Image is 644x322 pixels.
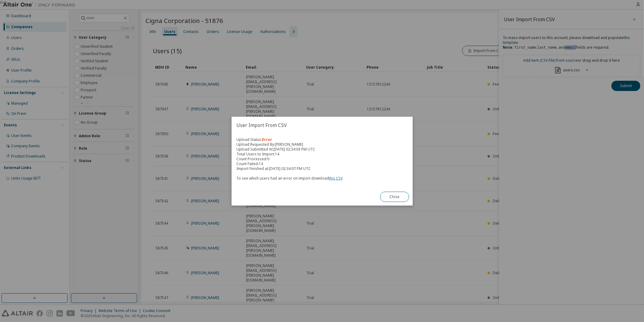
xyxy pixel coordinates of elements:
a: this CSV [329,176,343,181]
button: Close [380,192,409,202]
span: To see which users had an error on import download [236,176,343,181]
span: Import Finished at: [DATE] 02:34:07 PM UTC [236,166,311,171]
span: Error [262,137,272,142]
div: Upload Status: Upload Requested By: [PERSON_NAME] Upload Submitted At: [DATE] 02:34:03 PM UTC Tot... [236,137,408,181]
h2: User Import From CSV [232,117,413,134]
